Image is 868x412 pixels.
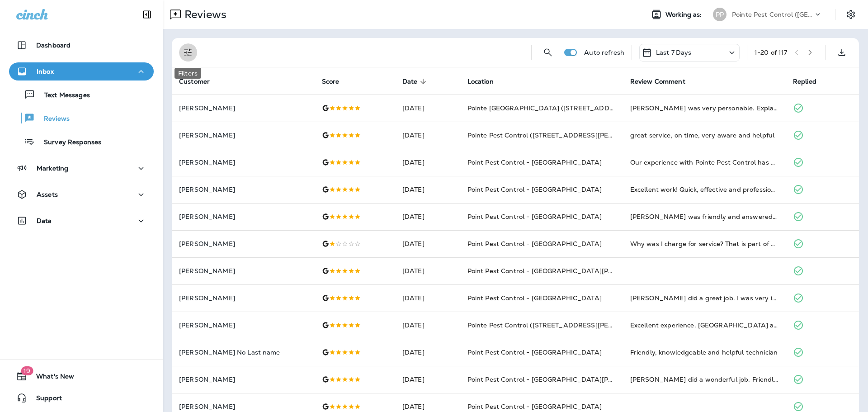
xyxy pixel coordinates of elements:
span: 19 [21,366,33,375]
p: [PERSON_NAME] [179,159,307,166]
span: Replied [793,78,816,85]
button: Support [9,389,154,407]
div: 1 - 20 of 117 [755,49,788,56]
button: Inbox [9,62,154,81]
p: Dashboard [36,42,71,49]
span: Location [467,78,494,85]
p: Inbox [37,68,54,75]
span: Point Pest Control - [GEOGRAPHIC_DATA][PERSON_NAME] [467,267,658,275]
p: [PERSON_NAME] [179,132,307,139]
span: Point Pest Control - [GEOGRAPHIC_DATA] [467,240,602,248]
span: What's New [27,373,74,384]
td: [DATE] [395,122,460,149]
span: Point Pest Control - [GEOGRAPHIC_DATA] [467,294,602,302]
td: [DATE] [395,284,460,312]
span: Date [402,78,418,85]
span: Customer [179,77,222,85]
span: Point Pest Control - [GEOGRAPHIC_DATA] [467,348,602,356]
p: Survey Responses [35,138,101,147]
p: Pointe Pest Control ([GEOGRAPHIC_DATA]) [732,11,813,18]
span: Support [27,394,62,405]
p: Reviews [35,115,70,123]
div: Friendly, knowledgeable and helpful technician [630,348,778,357]
p: Text Messages [35,91,90,100]
span: Review Comment [630,78,685,85]
p: Data [37,217,52,224]
button: Search Reviews [539,43,557,62]
span: Point Pest Control - [GEOGRAPHIC_DATA] [467,213,602,221]
span: Replied [793,77,828,85]
p: [PERSON_NAME] [179,240,307,247]
span: Point Pest Control - [GEOGRAPHIC_DATA][PERSON_NAME] [467,375,658,384]
span: Pointe [GEOGRAPHIC_DATA] ([STREET_ADDRESS]) [467,104,631,112]
span: Score [322,78,340,85]
td: [DATE] [395,149,460,176]
td: [DATE] [395,230,460,257]
div: Why was I charge for service? That is part of plan [630,239,778,248]
p: Marketing [37,165,68,172]
button: Collapse Sidebar [134,5,160,24]
p: [PERSON_NAME] [179,376,307,383]
div: great service, on time, very aware and helpful [630,131,778,140]
div: Adrian did a wonderful job. Friendly and competent. [630,375,778,384]
span: Score [322,77,351,85]
span: Customer [179,78,210,85]
span: Location [467,77,505,85]
button: Reviews [9,109,154,128]
span: Point Pest Control - [GEOGRAPHIC_DATA] [467,185,602,194]
td: [DATE] [395,257,460,284]
button: Export as CSV [833,43,851,62]
p: Reviews [181,8,226,21]
p: [PERSON_NAME] [179,186,307,193]
div: Matt did a great job. I was very impressed with how much time he took. He did such a thorough job... [630,294,778,303]
span: Point Pest Control - [GEOGRAPHIC_DATA] [467,158,602,166]
p: [PERSON_NAME] No Last name [179,349,307,356]
button: Survey Responses [9,132,154,151]
button: Dashboard [9,36,154,54]
button: Marketing [9,159,154,177]
p: Assets [37,191,58,198]
span: Pointe Pest Control ([STREET_ADDRESS][PERSON_NAME] ) [467,321,658,329]
p: [PERSON_NAME] [179,213,307,220]
td: [DATE] [395,366,460,393]
button: Assets [9,185,154,204]
td: [DATE] [395,176,460,203]
span: Date [402,77,429,85]
button: Settings [843,6,859,23]
span: Working as: [665,11,704,19]
p: [PERSON_NAME] [179,267,307,275]
div: Morays was friendly and answered all my questions! [630,212,778,221]
p: Auto refresh [584,49,624,56]
button: 19What's New [9,367,154,385]
div: Irving was very personable. Explained everything to me love your services [630,104,778,113]
span: Review Comment [630,77,697,85]
p: [PERSON_NAME] [179,294,307,302]
span: Point Pest Control - [GEOGRAPHIC_DATA] [467,403,602,411]
button: Data [9,212,154,230]
span: Pointe Pest Control ([STREET_ADDRESS][PERSON_NAME] ) [467,131,658,139]
button: Text Messages [9,85,154,104]
td: [DATE] [395,203,460,230]
p: Last 7 Days [656,49,692,56]
div: PP [713,8,726,21]
p: [PERSON_NAME] [179,403,307,410]
td: [DATE] [395,312,460,339]
div: Excellent work! Quick, effective and professional by Bennett! [630,185,778,194]
div: Excellent experience. Pointe Pest and their staff take an important interest in our home and care. [630,321,778,330]
div: Filters [175,68,201,79]
p: [PERSON_NAME] [179,322,307,329]
div: Our experience with Pointe Pest Control has been incredible. Our technician Fernando is thorough ... [630,158,778,167]
button: Filters [179,43,197,62]
td: [DATE] [395,339,460,366]
p: [PERSON_NAME] [179,104,307,112]
td: [DATE] [395,95,460,122]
